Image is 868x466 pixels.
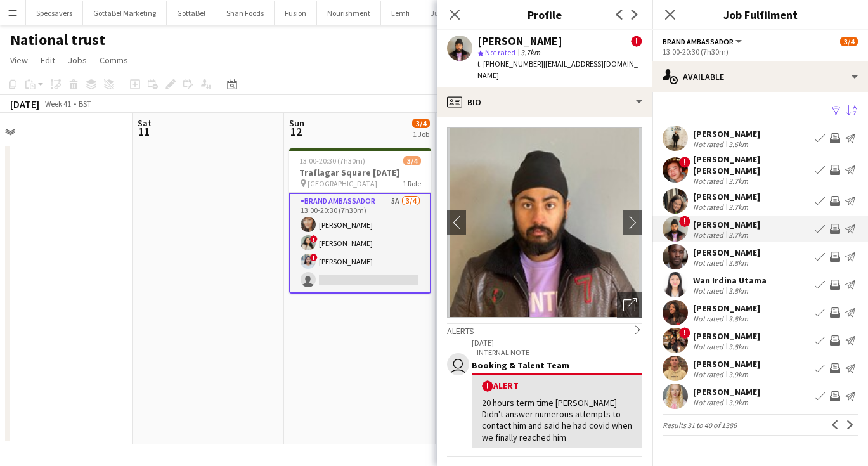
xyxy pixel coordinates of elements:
[10,55,28,66] span: View
[68,55,87,66] span: Jobs
[693,398,726,407] div: Not rated
[94,52,133,68] a: Comms
[216,1,275,25] button: Shan Foods
[726,286,751,295] div: 3.8km
[631,36,642,47] span: !
[518,48,543,57] span: 3.7km
[403,156,421,165] span: 3/4
[437,87,652,117] div: Bio
[79,99,91,108] div: BST
[138,117,152,129] span: Sat
[289,167,431,178] h3: Traflagar Square [DATE]
[693,202,726,212] div: Not rated
[100,55,128,66] span: Comms
[663,37,734,46] span: Brand Ambassador
[693,128,760,139] div: [PERSON_NAME]
[289,117,304,129] span: Sun
[413,129,429,139] div: 1 Job
[693,358,760,370] div: [PERSON_NAME]
[679,157,690,168] span: !
[5,52,33,68] a: View
[310,254,318,261] span: !
[693,176,726,186] div: Not rated
[726,370,751,379] div: 3.9km
[693,342,726,351] div: Not rated
[472,347,642,357] p: – INTERNAL NOTE
[726,342,751,351] div: 3.8km
[10,98,39,110] div: [DATE]
[477,59,638,80] span: | [EMAIL_ADDRESS][DOMAIN_NAME]
[420,1,464,25] button: Jumbo
[308,179,377,188] span: [GEOGRAPHIC_DATA]
[289,148,431,294] app-job-card: 13:00-20:30 (7h30m)3/4Traflagar Square [DATE] [GEOGRAPHIC_DATA]1 RoleBrand Ambassador5A3/413:00-2...
[36,52,60,68] a: Edit
[63,52,92,68] a: Jobs
[693,314,726,323] div: Not rated
[726,176,751,186] div: 3.7km
[652,61,868,92] div: Available
[693,330,760,342] div: [PERSON_NAME]
[299,156,365,165] span: 13:00-20:30 (7h30m)
[477,36,562,47] div: [PERSON_NAME]
[310,235,318,243] span: !
[693,153,810,176] div: [PERSON_NAME] [PERSON_NAME]
[83,1,167,25] button: GottaBe! Marketing
[693,275,767,286] div: Wan Irdina Utama
[726,258,751,268] div: 3.8km
[472,359,642,371] div: Booking & Talent Team
[663,420,737,430] span: Results 31 to 40 of 1386
[482,380,632,392] div: Alert
[289,193,431,294] app-card-role: Brand Ambassador5A3/413:00-20:30 (7h30m)[PERSON_NAME]![PERSON_NAME]![PERSON_NAME]
[482,397,632,443] div: 20 hours term time [PERSON_NAME] Didn't answer numerous attempts to contact him and said he had c...
[693,139,726,149] div: Not rated
[482,380,493,392] span: !
[477,59,543,68] span: t. [PHONE_NUMBER]
[693,191,760,202] div: [PERSON_NAME]
[652,6,868,23] h3: Job Fulfilment
[447,127,642,318] img: Crew avatar or photo
[693,247,760,258] div: [PERSON_NAME]
[167,1,216,25] button: GottaBe!
[726,314,751,323] div: 3.8km
[42,99,74,108] span: Week 41
[617,292,642,318] div: Open photos pop-in
[136,124,152,139] span: 11
[726,139,751,149] div: 3.6km
[693,219,760,230] div: [PERSON_NAME]
[726,230,751,240] div: 3.7km
[381,1,420,25] button: Lemfi
[840,37,858,46] span: 3/4
[403,179,421,188] span: 1 Role
[317,1,381,25] button: Nourishment
[726,202,751,212] div: 3.7km
[472,338,642,347] p: [DATE]
[437,6,652,23] h3: Profile
[485,48,515,57] span: Not rated
[693,286,726,295] div: Not rated
[663,37,744,46] button: Brand Ambassador
[663,47,858,56] div: 13:00-20:30 (7h30m)
[679,216,690,227] span: !
[693,302,760,314] div: [PERSON_NAME]
[693,370,726,379] div: Not rated
[275,1,317,25] button: Fusion
[447,323,642,337] div: Alerts
[10,30,105,49] h1: National trust
[693,258,726,268] div: Not rated
[26,1,83,25] button: Specsavers
[693,230,726,240] div: Not rated
[693,386,760,398] div: [PERSON_NAME]
[679,327,690,339] span: !
[287,124,304,139] span: 12
[412,119,430,128] span: 3/4
[41,55,55,66] span: Edit
[726,398,751,407] div: 3.9km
